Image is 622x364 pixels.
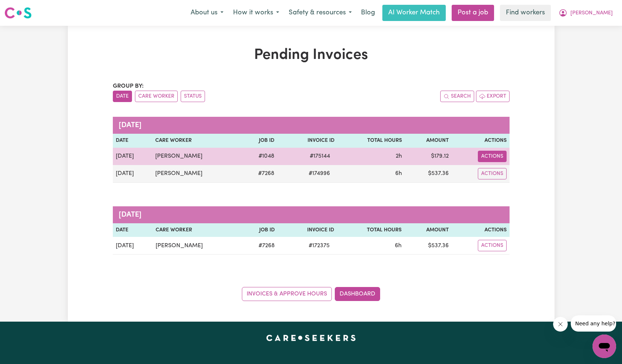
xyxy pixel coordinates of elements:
td: [PERSON_NAME] [153,237,241,255]
a: Careseekers home page [266,335,356,341]
a: Blog [357,5,379,21]
td: # 7268 [241,165,278,183]
button: Export [476,91,510,102]
th: Date [113,134,153,148]
td: # 1048 [241,148,278,165]
th: Care Worker [152,134,240,148]
th: Total Hours [337,134,405,148]
button: About us [186,5,228,21]
button: sort invoices by paid status [181,91,205,102]
span: 6 hours [395,171,402,176]
a: Post a job [452,5,494,21]
th: Invoice ID [277,134,337,148]
th: Actions [452,223,509,237]
iframe: Button to launch messaging window [593,335,616,358]
button: How it works [228,5,284,21]
button: Actions [478,240,507,251]
th: Date [113,223,153,237]
td: [DATE] [113,165,153,183]
td: $ 179.12 [405,148,452,165]
th: Job ID [241,134,278,148]
span: 2 hours [396,153,402,159]
caption: [DATE] [113,206,510,223]
a: AI Worker Match [382,5,446,21]
a: Careseekers logo [4,4,32,21]
button: Safety & resources [284,5,357,21]
span: # 175144 [305,152,334,161]
th: Actions [452,134,509,148]
td: [PERSON_NAME] [152,165,240,183]
th: Total Hours [337,223,404,237]
button: Actions [478,168,507,179]
td: # 7268 [241,237,278,255]
td: [DATE] [113,148,153,165]
td: [DATE] [113,237,153,255]
button: Search [440,91,474,102]
img: Careseekers logo [4,6,32,20]
th: Amount [405,134,452,148]
a: Dashboard [335,287,380,301]
iframe: Message from company [571,315,616,332]
td: $ 537.36 [405,165,452,183]
button: Actions [478,151,507,162]
span: Group by: [113,83,144,89]
th: Care Worker [153,223,241,237]
span: 6 hours [395,243,402,249]
span: # 174996 [304,169,334,178]
span: [PERSON_NAME] [570,9,613,17]
td: [PERSON_NAME] [152,148,240,165]
button: My Account [554,5,618,21]
a: Find workers [500,5,551,21]
td: $ 537.36 [404,237,452,255]
button: sort invoices by care worker [135,91,178,102]
a: Invoices & Approve Hours [242,287,332,301]
button: sort invoices by date [113,91,132,102]
span: # 172375 [304,241,334,250]
th: Amount [404,223,452,237]
th: Invoice ID [278,223,337,237]
iframe: Close message [553,317,568,332]
caption: [DATE] [113,117,510,134]
h1: Pending Invoices [113,46,510,64]
th: Job ID [241,223,278,237]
